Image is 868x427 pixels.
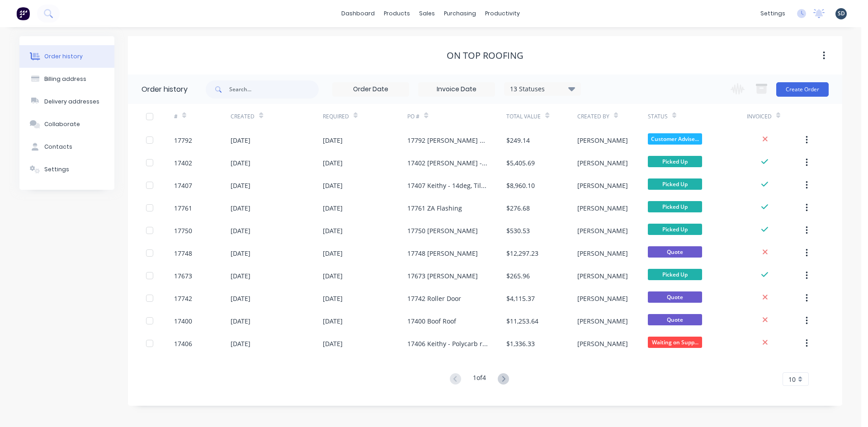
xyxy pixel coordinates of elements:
[379,7,415,20] div: products
[506,203,530,213] div: $276.68
[648,246,702,258] span: Quote
[174,226,192,235] div: 17750
[648,104,747,129] div: Status
[231,249,250,258] div: [DATE]
[44,52,83,61] div: Order history
[415,7,439,20] div: sales
[506,339,535,348] div: $1,336.33
[231,316,250,326] div: [DATE]
[44,165,69,174] div: Settings
[506,316,538,326] div: $11,253.64
[473,373,486,386] div: 1 of 4
[747,113,772,121] div: Invoiced
[506,113,541,121] div: Total Value
[506,271,530,281] div: $265.96
[323,339,343,348] div: [DATE]
[323,203,343,213] div: [DATE]
[231,226,250,235] div: [DATE]
[174,249,192,258] div: 17748
[648,178,702,190] span: Picked Up
[174,203,192,213] div: 17761
[44,98,99,106] div: Delivery addresses
[337,7,379,20] a: dashboard
[174,294,192,303] div: 17742
[506,158,535,168] div: $5,405.69
[407,339,488,348] div: 17406 Keithy - Polycarb replacement + Extra Roofs
[577,339,628,348] div: [PERSON_NAME]
[323,316,343,326] div: [DATE]
[648,156,702,167] span: Picked Up
[506,136,530,145] div: $249.14
[174,271,192,281] div: 17673
[231,104,322,129] div: Created
[648,314,702,325] span: Quote
[577,158,628,168] div: [PERSON_NAME]
[323,104,408,129] div: Required
[407,271,478,281] div: 17673 [PERSON_NAME]
[648,269,702,280] span: Picked Up
[506,104,577,129] div: Total Value
[577,113,609,121] div: Created By
[19,90,114,113] button: Delivery addresses
[407,104,506,129] div: PO #
[648,201,702,212] span: Picked Up
[407,226,478,235] div: 17750 [PERSON_NAME]
[16,7,30,20] img: Factory
[838,9,845,18] span: SD
[776,82,829,97] button: Create Order
[577,249,628,258] div: [PERSON_NAME]
[174,316,192,326] div: 17400
[323,136,343,145] div: [DATE]
[142,84,188,95] div: Order history
[407,181,488,190] div: 17407 Keithy - 14deg, Tile to Tin Roof
[648,291,702,303] span: Quote
[44,75,86,83] div: Billing address
[407,316,456,326] div: 17400 Boof Roof
[231,158,250,168] div: [DATE]
[323,181,343,190] div: [DATE]
[229,80,319,99] input: Search...
[231,203,250,213] div: [DATE]
[44,143,72,151] div: Contacts
[231,113,255,121] div: Created
[407,136,488,145] div: 17792 [PERSON_NAME] & [PERSON_NAME]
[788,375,796,384] span: 10
[648,133,702,145] span: Customer Advise...
[19,136,114,158] button: Contacts
[174,158,192,168] div: 17402
[174,339,192,348] div: 17406
[577,181,628,190] div: [PERSON_NAME]
[323,158,343,168] div: [DATE]
[231,136,250,145] div: [DATE]
[174,113,178,121] div: #
[577,271,628,281] div: [PERSON_NAME]
[407,249,478,258] div: 17748 [PERSON_NAME]
[174,181,192,190] div: 17407
[648,224,702,235] span: Picked Up
[19,68,114,90] button: Billing address
[648,337,702,348] span: Waiting on Supp...
[506,294,535,303] div: $4,115.37
[506,249,538,258] div: $12,297.23
[323,226,343,235] div: [DATE]
[577,294,628,303] div: [PERSON_NAME]
[447,50,524,61] div: On Top Roofing
[323,113,349,121] div: Required
[407,158,488,168] div: 17402 [PERSON_NAME] - 27deg
[407,203,462,213] div: 17761 ZA Flashing
[756,7,790,20] div: settings
[506,226,530,235] div: $530.53
[19,113,114,136] button: Collaborate
[648,113,668,121] div: Status
[747,104,803,129] div: Invoiced
[577,104,648,129] div: Created By
[439,7,481,20] div: purchasing
[231,181,250,190] div: [DATE]
[231,271,250,281] div: [DATE]
[505,84,580,94] div: 13 Statuses
[577,226,628,235] div: [PERSON_NAME]
[481,7,524,20] div: productivity
[231,294,250,303] div: [DATE]
[174,104,231,129] div: #
[174,136,192,145] div: 17792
